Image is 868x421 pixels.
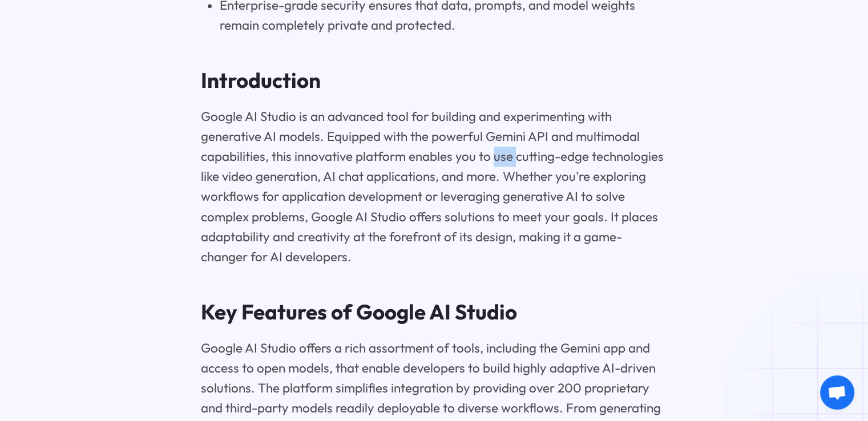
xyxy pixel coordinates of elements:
[201,299,667,325] h2: Key Features of Google AI Studio
[820,375,854,410] div: Open chat
[201,107,667,266] p: Google AI Studio is an advanced tool for building and experimenting with generative AI models. Eq...
[201,68,667,93] h2: Introduction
